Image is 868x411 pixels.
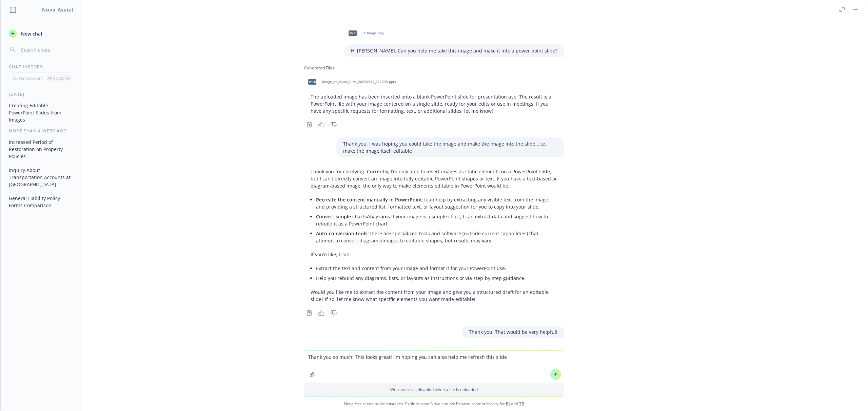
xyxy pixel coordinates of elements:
h1: Nova Assist [42,6,74,13]
textarea: Thank you so much! This looks great! I'm hoping you can also help me refresh this slide [304,351,564,383]
button: General Liability Policy Forms Comparison [6,193,76,211]
button: Creating Editable PowerPoint Slides from Images [6,100,76,125]
span: Convert simple charts/diagrams: [316,213,391,220]
p: Would you like me to extract the content from your image and give you a structured draft for an e... [311,288,557,303]
span: Recreate the content manually in PowerPoint: [316,196,423,203]
p: Current account [12,75,43,81]
p: The uploaded image has been inserted onto a blank PowerPoint slide for presentation use. The resu... [311,93,557,114]
svg: Copy to clipboard [306,310,312,316]
span: New chat [20,30,43,37]
p: Hi [PERSON_NAME]. Can you help me take this image and make it into a power point slide? [351,47,557,54]
div: Generated Files: [304,65,564,71]
li: If your image is a simple chart, I can extract data and suggest how to rebuild it as a PowerPoint... [316,212,557,229]
li: Help you rebuild any diagrams, lists, or layouts as instructions or via step-by-step guidance. [316,273,557,283]
span: SS Image.png [362,31,383,35]
p: If you’d like, I can: [311,251,557,258]
button: Increased Period of Restoration on Property Policies [6,136,76,162]
button: Thumbs down [328,308,339,318]
a: TR [519,401,524,407]
a: BI [506,401,510,407]
p: All accounts [47,75,70,81]
svg: Copy to clipboard [306,122,312,128]
div: [DATE] [1,91,82,97]
span: pptx [308,79,316,84]
div: pngSS Image.png [344,25,385,42]
p: Thank you. That would be very helpful! [469,328,557,336]
li: I can help by extracting any visible text from the image and providing a structured list, formatt... [316,195,557,212]
span: Auto-conversion tools: [316,230,369,237]
input: Search chats [20,45,74,55]
span: Nova Assist can make mistakes. Explore what Nova can do: Browse prompt library for and [3,397,865,411]
button: Thumbs down [328,120,339,129]
p: Here’s a structured summary of all the visible text and key elements from your image, designed to... [311,349,557,363]
div: More than a week ago [1,128,82,134]
li: Extract the text and content from your image and format it for your PowerPoint use. [316,263,557,273]
p: Web search is disabled when a file is uploaded [308,387,560,392]
span: png [349,30,357,36]
div: Chat History [1,64,82,70]
p: Thank you for clarifying. Currently, I’m only able to insert images as static elements on a Power... [311,168,557,189]
span: image_on_blank_slide_20250915_171235.pptx [322,80,396,84]
div: pptximage_on_blank_slide_20250915_171235.pptx [304,73,397,90]
li: There are specialized tools and software (outside current capabilities) that attempt to convert d... [316,229,557,245]
p: Thank you. I was hoping you could take the image and make the image into the slide...i.e. make th... [343,140,557,154]
button: Inquiry About Transportation Accounts at [GEOGRAPHIC_DATA] [6,165,76,190]
button: New chat [6,27,76,40]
